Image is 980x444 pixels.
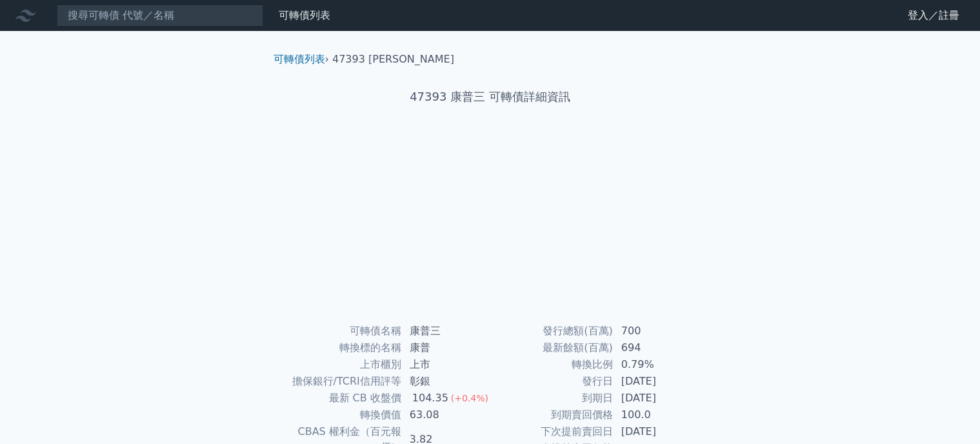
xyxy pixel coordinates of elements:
[614,423,702,440] td: [DATE]
[614,390,702,407] td: [DATE]
[451,393,488,403] span: (+0.4%)
[279,9,330,21] a: 可轉債列表
[274,52,329,67] li: ›
[490,390,614,407] td: 到期日
[897,5,970,26] a: 登入／註冊
[402,356,490,373] td: 上市
[263,88,717,106] h1: 47393 康普三 可轉債詳細資訊
[614,356,702,373] td: 0.79%
[279,323,402,339] td: 可轉債名稱
[490,373,614,390] td: 發行日
[490,339,614,356] td: 最新餘額(百萬)
[490,323,614,339] td: 發行總額(百萬)
[279,390,402,407] td: 最新 CB 收盤價
[279,339,402,356] td: 轉換標的名稱
[614,407,702,423] td: 100.0
[279,356,402,373] td: 上市櫃別
[274,53,325,65] a: 可轉債列表
[490,356,614,373] td: 轉換比例
[614,339,702,356] td: 694
[332,52,454,67] li: 47393 [PERSON_NAME]
[57,5,263,26] input: 搜尋可轉債 代號／名稱
[614,323,702,339] td: 700
[490,423,614,440] td: 下次提前賣回日
[279,407,402,423] td: 轉換價值
[402,323,490,339] td: 康普三
[402,407,490,423] td: 63.08
[614,373,702,390] td: [DATE]
[402,339,490,356] td: 康普
[279,373,402,390] td: 擔保銀行/TCRI信用評等
[490,407,614,423] td: 到期賣回價格
[410,390,451,406] div: 104.35
[402,373,490,390] td: 彰銀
